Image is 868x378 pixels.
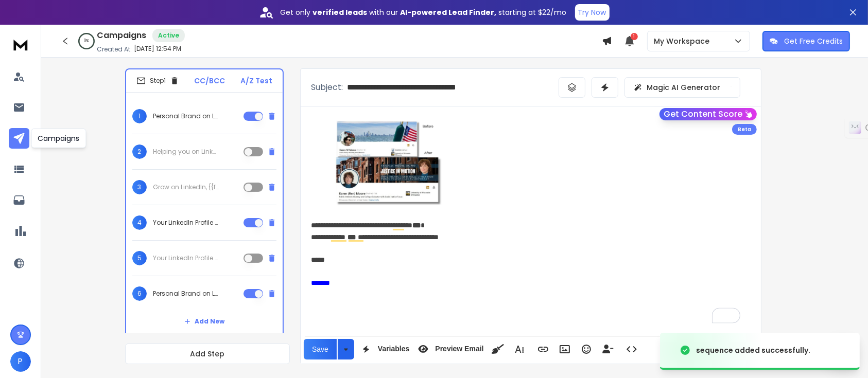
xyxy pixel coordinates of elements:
[575,4,610,21] button: Try Now
[153,290,219,298] p: Personal Brand on LinkedIn
[10,35,31,54] img: logo
[696,345,810,355] div: sequence added successfully.
[304,339,337,359] button: Save
[533,339,553,359] button: Insert Link (Ctrl+K)
[84,38,89,44] p: 0 %
[659,108,757,120] button: Get Content Score
[622,339,641,359] button: Code View
[136,76,179,85] div: Step 1
[784,36,843,46] p: Get Free Credits
[132,215,147,230] span: 4
[598,339,618,359] button: Insert Unsubscribe Link
[647,82,720,93] p: Magic AI Generator
[488,339,508,359] button: Clean HTML
[132,109,147,123] span: 1
[555,339,575,359] button: Insert Image (Ctrl+P)
[153,148,219,156] p: Helping you on LinkedIn, {{firstName}}
[152,29,185,42] div: Active
[125,68,284,362] li: Step1CC/BCCA/Z Test1Personal Brand on LinkedIn2Helping you on LinkedIn, {{firstName}}3Grow on Lin...
[413,339,485,359] button: Preview Email
[762,31,850,51] button: Get Free Credits
[376,345,412,353] span: Variables
[10,351,31,372] button: P
[153,254,219,262] p: Your LinkedIn Profile {{firstName}}
[311,81,343,94] p: Subject:
[97,45,132,53] p: Created At:
[195,76,225,86] p: CC/BCC
[134,45,181,53] p: [DATE] 12:54 PM
[631,33,638,40] span: 1
[240,76,272,86] p: A/Z Test
[510,339,529,359] button: More Text
[577,339,596,359] button: Emoticons
[578,7,606,17] p: Try Now
[97,29,146,42] h1: Campaigns
[433,345,485,353] span: Preview Email
[132,180,147,194] span: 3
[132,286,147,301] span: 6
[732,124,757,135] div: Beta
[153,112,219,120] p: Personal Brand on LinkedIn
[356,339,412,359] button: Variables
[153,219,219,227] p: Your LinkedIn Profile {{firstName}}
[281,7,567,17] p: Get only with our starting at $22/mo
[654,36,714,46] p: My Workspace
[31,129,86,148] div: Campaigns
[153,183,219,191] p: Grow on LinkedIn, {{firstName}}
[301,106,761,333] div: To enrich screen reader interactions, please activate Accessibility in Grammarly extension settings
[125,344,290,364] button: Add Step
[176,311,233,332] button: Add New
[401,7,497,17] strong: AI-powered Lead Finder,
[132,251,147,265] span: 5
[313,7,368,17] strong: verified leads
[132,145,147,159] span: 2
[624,77,740,98] button: Magic AI Generator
